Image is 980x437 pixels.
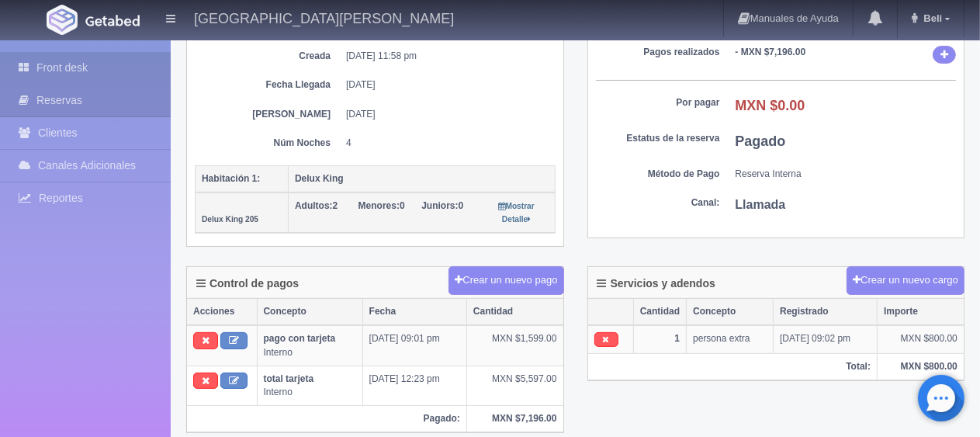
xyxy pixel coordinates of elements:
[687,299,774,325] th: Concepto
[499,202,535,224] small: Mostrar Detalle
[421,200,463,211] span: 0
[596,96,720,109] dt: Por pagar
[693,333,750,344] span: persona extra
[85,15,140,26] img: Getabed
[878,325,964,353] td: MXN $800.00
[421,200,458,211] strong: Juniors:
[362,325,466,366] td: [DATE] 09:01 pm
[358,200,400,211] strong: Menores:
[920,12,943,24] span: Beli
[448,266,563,295] button: Crear un nuevo pago
[596,196,720,210] dt: Canal:
[774,299,878,325] th: Registrado
[736,168,957,181] dd: Reserva Interna
[674,333,680,344] b: 1
[736,198,786,211] b: Llamada
[878,353,964,380] th: MXN $800.00
[499,200,535,224] a: Mostrar Detalle
[346,78,544,92] dd: [DATE]
[257,366,362,405] td: Interno
[633,299,686,325] th: Cantidad
[346,108,544,121] dd: [DATE]
[346,50,544,63] dd: [DATE] 11:58 pm
[774,325,878,353] td: [DATE] 09:02 pm
[257,325,362,366] td: Interno
[346,137,544,150] dd: 4
[194,8,454,27] h4: [GEOGRAPHIC_DATA][PERSON_NAME]
[596,46,720,59] dt: Pagos realizados
[47,5,78,35] img: Getabed
[878,299,964,325] th: Importe
[466,366,563,405] td: MXN $5,597.00
[596,132,720,145] dt: Estatus de la reserva
[466,406,563,432] th: MXN $7,196.00
[264,373,314,384] b: total tarjeta
[588,353,878,380] th: Total:
[202,173,260,184] b: Habitación 1:
[358,200,405,211] span: 0
[202,215,258,224] small: Delux King 205
[466,299,563,325] th: Cantidad
[736,47,806,57] b: - MXN $7,196.00
[206,50,331,63] dt: Creada
[362,366,466,405] td: [DATE] 12:23 pm
[289,165,556,192] th: Delux King
[736,98,805,113] b: MXN $0.00
[264,333,336,344] b: pago con tarjeta
[295,200,338,211] span: 2
[196,278,299,290] h4: Control de pagos
[596,168,720,181] dt: Método de Pago
[206,108,331,121] dt: [PERSON_NAME]
[597,278,715,290] h4: Servicios y adendos
[257,299,362,325] th: Concepto
[736,134,786,149] b: Pagado
[187,406,466,432] th: Pagado:
[362,299,466,325] th: Fecha
[206,137,331,150] dt: Núm Noches
[466,325,563,366] td: MXN $1,599.00
[206,78,331,92] dt: Fecha Llegada
[187,299,257,325] th: Acciones
[847,266,964,295] button: Crear un nuevo cargo
[295,200,333,211] strong: Adultos:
